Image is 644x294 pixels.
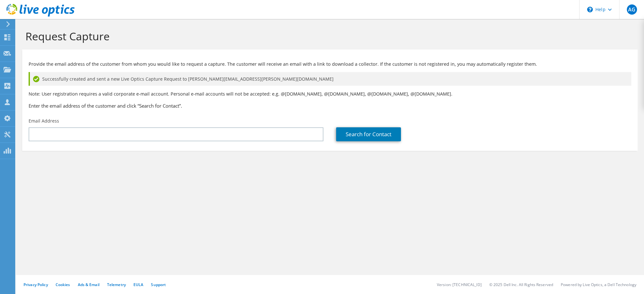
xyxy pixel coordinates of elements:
h3: Enter the email address of the customer and click “Search for Contact”. [29,102,631,109]
a: EULA [133,282,143,287]
li: Version: [TECHNICAL_ID] [437,282,482,287]
a: Cookies [56,282,70,287]
a: Ads & Email [78,282,99,287]
span: AG [627,4,637,15]
a: Privacy Policy [24,282,48,287]
label: Email Address [29,118,59,124]
p: Provide the email address of the customer from whom you would like to request a capture. The cust... [29,61,631,68]
svg: \n [587,7,593,12]
a: Support [151,282,166,287]
p: Note: User registration requires a valid corporate e-mail account. Personal e-mail accounts will ... [29,90,631,97]
li: Powered by Live Optics, a Dell Technology [561,282,636,287]
li: © 2025 Dell Inc. All Rights Reserved [489,282,553,287]
a: Telemetry [107,282,126,287]
h1: Request Capture [25,30,631,43]
span: Successfully created and sent a new Live Optics Capture Request to [PERSON_NAME][EMAIL_ADDRESS][P... [42,76,334,83]
a: Search for Contact [336,127,401,141]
